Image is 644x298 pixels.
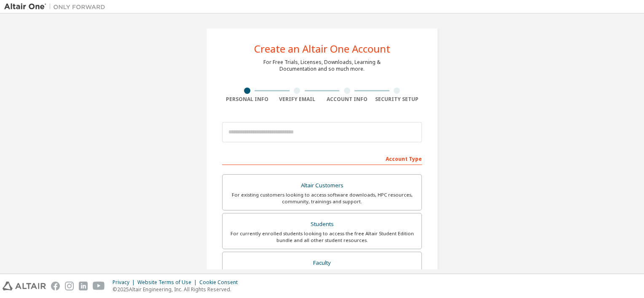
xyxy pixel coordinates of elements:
[228,192,416,205] div: For existing customers looking to access software downloads, HPC resources, community, trainings ...
[228,218,416,230] div: Students
[272,96,322,103] div: Verify Email
[65,282,74,290] img: instagram.svg
[254,44,390,54] div: Create an Altair One Account
[93,282,105,290] img: youtube.svg
[199,279,243,286] div: Cookie Consent
[3,282,46,290] img: altair_logo.svg
[79,282,88,290] img: linkedin.svg
[228,257,416,269] div: Faculty
[372,96,422,103] div: Security Setup
[263,59,381,72] div: For Free Trials, Licenses, Downloads, Learning & Documentation and so much more.
[228,230,416,244] div: For currently enrolled students looking to access the free Altair Student Edition bundle and all ...
[113,279,137,286] div: Privacy
[222,96,272,103] div: Personal Info
[222,152,422,165] div: Account Type
[113,286,243,293] p: © 2025 Altair Engineering, Inc. All Rights Reserved.
[4,3,110,11] img: Altair One
[322,96,372,103] div: Account Info
[51,282,60,290] img: facebook.svg
[228,269,416,282] div: For faculty & administrators of academic institutions administering students and accessing softwa...
[137,279,199,286] div: Website Terms of Use
[228,180,416,192] div: Altair Customers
